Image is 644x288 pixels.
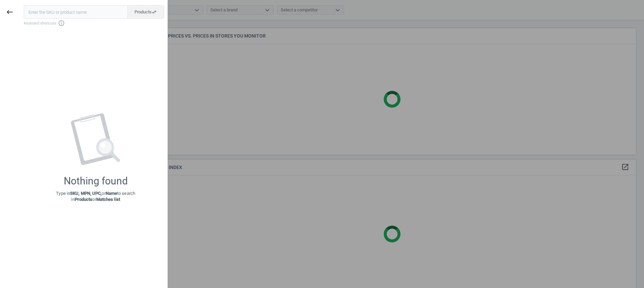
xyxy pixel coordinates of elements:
span: Keyboard shortcuts [24,20,164,26]
i: swap_horiz [152,9,157,15]
div: Nothing found [64,175,128,187]
span: Products [135,9,157,15]
p: Type in or to search in or [56,190,135,203]
i: info_outline [58,20,65,26]
strong: SKU, MPN, UPC, [70,191,102,196]
input: Enter the SKU or product name [24,5,128,19]
i: keyboard_backspace [6,8,14,16]
button: keyboard_backspace [2,4,17,20]
strong: Name [106,191,117,196]
strong: Products [75,197,93,202]
strong: Matches list [96,197,120,202]
button: Productsswap_horiz [127,5,164,19]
